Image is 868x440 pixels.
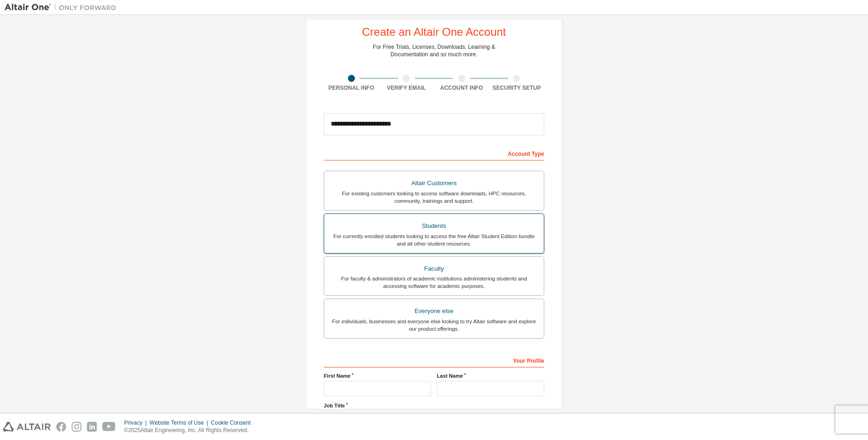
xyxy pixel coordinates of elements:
[211,419,256,427] div: Cookie Consent
[102,422,116,432] img: youtube.svg
[330,262,538,275] div: Faculty
[5,3,121,12] img: Altair One
[3,422,51,432] img: altair_logo.svg
[330,220,538,233] div: Students
[72,422,81,432] img: instagram.svg
[330,233,538,247] div: For currently enrolled students looking to access the free Altair Student Edition bundle and all ...
[124,419,149,427] div: Privacy
[87,422,97,432] img: linkedin.svg
[149,419,211,427] div: Website Terms of Use
[330,275,538,290] div: For faculty & administrators of academic institutions administering students and accessing softwa...
[324,372,431,380] label: First Name
[362,27,506,38] div: Create an Altair One Account
[124,427,256,434] p: © 2025 Altair Engineering, Inc. All Rights Reserved.
[379,84,434,92] div: Verify Email
[330,177,538,190] div: Altair Customers
[330,190,538,205] div: For existing customers looking to access software downloads, HPC resources, community, trainings ...
[437,372,544,380] label: Last Name
[489,84,545,92] div: Security Setup
[56,422,66,432] img: facebook.svg
[324,353,544,367] div: Your Profile
[324,402,544,409] label: Job Title
[324,146,544,160] div: Account Type
[330,318,538,333] div: For individuals, businesses and everyone else looking to try Altair software and explore our prod...
[324,84,379,92] div: Personal Info
[330,305,538,318] div: Everyone else
[434,84,489,92] div: Account Info
[373,43,495,58] div: For Free Trials, Licenses, Downloads, Learning & Documentation and so much more.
